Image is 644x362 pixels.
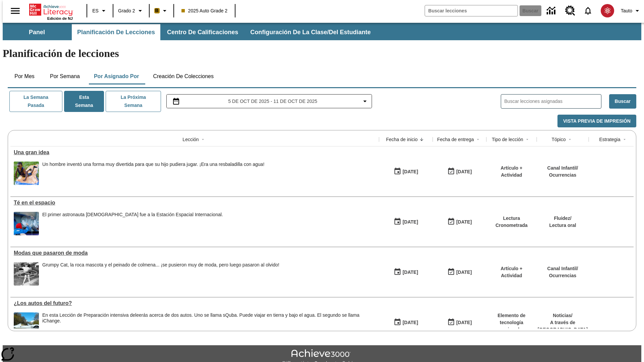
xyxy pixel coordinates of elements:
[42,312,360,323] testabrev: leerás acerca de dos autos. Uno se llama sQuba. Puede viajar en tierra y bajo el agua. El segundo...
[42,212,223,235] div: El primer astronauta británico fue a la Estación Espacial Internacional.
[228,98,317,105] span: 5 de oct de 2025 - 11 de oct de 2025
[115,5,147,17] button: Grado: Grado 2, Elige un grado
[14,312,39,336] img: Un automóvil de alta tecnología flotando en el agua.
[155,6,159,15] span: B
[547,272,578,279] p: Ocurrencias
[3,24,70,40] button: Panel
[5,1,25,21] button: Abrir el menú lateral
[29,28,45,36] span: Panel
[437,136,474,143] div: Fecha de entrega
[169,97,369,105] button: Seleccione el intervalo de fechas opción del menú
[167,28,238,36] span: Centro de calificaciones
[418,135,426,143] button: Sort
[402,218,418,226] div: [DATE]
[618,5,644,17] button: Perfil/Configuración
[621,7,632,14] span: Tauto
[504,97,601,106] input: Buscar lecciones asignadas
[9,91,62,112] button: La semana pasada
[72,24,160,40] button: Planificación de lecciones
[3,23,641,40] div: Subbarra de navegación
[456,168,472,176] div: [DATE]
[89,68,145,84] button: Por asignado por
[42,212,223,218] div: El primer astronauta [DEMOGRAPHIC_DATA] fue a la Estación Espacial Internacional.
[445,266,474,279] button: 06/30/26: Último día en que podrá accederse la lección
[547,265,578,272] p: Canal Infantil /
[391,216,420,228] button: 10/06/25: Primer día en que estuvo disponible la lección
[402,168,418,176] div: [DATE]
[549,222,576,229] p: Lectura oral
[599,136,620,143] div: Estrategia
[47,16,73,20] span: Edición de NJ
[29,2,73,20] div: Portada
[45,68,85,84] button: Por semana
[14,250,376,256] div: Modas que pasaron de moda
[621,135,629,143] button: Sort
[445,316,474,329] button: 08/01/26: Último día en que podrá accederse la lección
[391,316,420,329] button: 07/01/25: Primer día en que estuvo disponible la lección
[14,300,376,306] div: ¿Los autos del futuro?
[118,7,135,14] span: Grado 2
[490,215,533,229] p: Lectura Cronometrada
[490,312,533,333] p: Elemento de tecnología mejorada
[42,262,279,286] div: Grumpy Cat, la roca mascota y el peinado de colmena... ¡se pusieron muy de moda, pero luego pasar...
[29,3,73,16] a: Portada
[42,162,264,167] div: Un hombre inventó una forma muy divertida para que su hijo pudiera jugar. ¡Era una resbaladilla c...
[77,28,155,36] span: Planificación de lecciones
[474,135,482,143] button: Sort
[92,7,99,14] span: ES
[492,136,523,143] div: Tipo de lección
[386,136,418,143] div: Fecha de inicio
[42,262,279,268] div: Grumpy Cat, la roca mascota y el peinado de colmena... ¡se pusieron muy de moda, pero luego pasar...
[250,28,371,36] span: Configuración de la clase/del estudiante
[14,149,376,156] div: Una gran idea
[456,268,472,277] div: [DATE]
[543,2,561,20] a: Centro de información
[162,24,244,40] button: Centro de calificaciones
[402,268,418,277] div: [DATE]
[445,216,474,228] button: 10/12/25: Último día en que podrá accederse la lección
[425,5,518,16] input: Buscar campo
[14,200,376,206] a: Té en el espacio, Lecciones
[199,135,207,143] button: Sort
[361,97,369,105] svg: Collapse Date Range Filter
[8,68,41,84] button: Por mes
[14,149,376,156] a: Una gran idea, Lecciones
[538,312,588,319] p: Noticias /
[42,312,376,324] div: En esta Lección de Preparación intensiva de
[551,136,566,143] div: Tópico
[557,115,636,128] button: Vista previa de impresión
[14,300,376,306] a: ¿Los autos del futuro? , Lecciones
[42,162,264,185] span: Un hombre inventó una forma muy divertida para que su hijo pudiera jugar. ¡Era una resbaladilla c...
[445,165,474,178] button: 10/08/25: Último día en que podrá accederse la lección
[402,318,418,327] div: [DATE]
[14,162,39,185] img: un niño sonríe mientras se desliza en una resbaladilla con agua
[391,266,420,279] button: 07/19/25: Primer día en que estuvo disponible la lección
[609,94,636,109] button: Buscar
[566,135,574,143] button: Sort
[64,91,104,112] button: Esta semana
[182,136,199,143] div: Lección
[456,318,472,327] div: [DATE]
[547,165,578,172] p: Canal Infantil /
[579,2,597,19] a: Notificaciones
[14,250,376,256] a: Modas que pasaron de moda, Lecciones
[538,319,588,333] p: A través de [GEOGRAPHIC_DATA]
[181,7,228,14] span: 2025 Auto Grade 2
[490,265,533,279] p: Artículo + Actividad
[456,218,472,226] div: [DATE]
[549,215,576,222] p: Fluidez /
[14,200,376,206] div: Té en el espacio
[561,2,579,20] a: Centro de recursos, Se abrirá en una pestaña nueva.
[547,172,578,179] p: Ocurrencias
[3,47,641,60] h1: Planificación de lecciones
[245,24,376,40] button: Configuración de la clase/del estudiante
[42,312,376,336] span: En esta Lección de Preparación intensiva de leerás acerca de dos autos. Uno se llama sQuba. Puede...
[106,91,161,112] button: La próxima semana
[601,4,614,17] img: avatar image
[148,68,219,84] button: Creación de colecciones
[14,212,39,235] img: Un astronauta, el primero del Reino Unido que viaja a la Estación Espacial Internacional, saluda ...
[152,5,171,17] button: Boost El color de la clase es anaranjado claro. Cambiar el color de la clase.
[14,262,39,286] img: foto en blanco y negro de una chica haciendo girar unos hula-hulas en la década de 1950
[597,2,618,19] button: Escoja un nuevo avatar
